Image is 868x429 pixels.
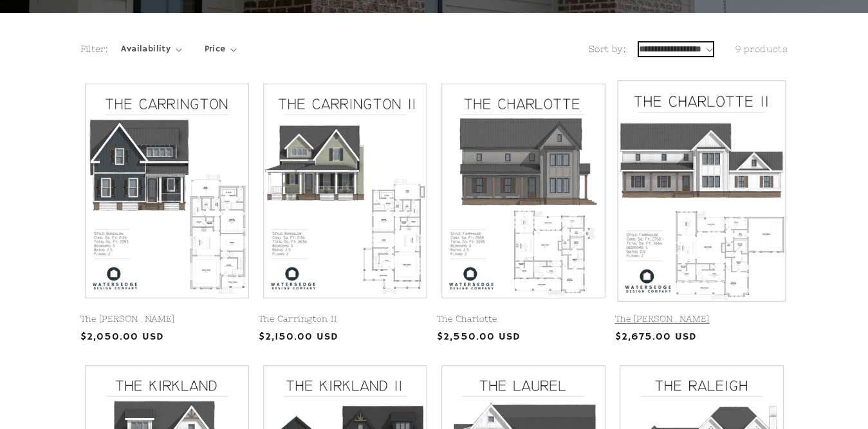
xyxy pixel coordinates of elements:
[205,42,237,56] summary: Price
[259,314,432,325] a: The Carrington II
[589,44,626,54] label: Sort by:
[80,42,109,56] h2: Filter:
[121,42,171,56] span: Availability
[735,44,788,54] span: 9 products
[80,314,254,325] a: The [PERSON_NAME]
[437,314,610,325] a: The Charlotte
[121,42,181,56] summary: Availability (0 selected)
[205,42,226,56] span: Price
[615,314,788,325] a: The [PERSON_NAME]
